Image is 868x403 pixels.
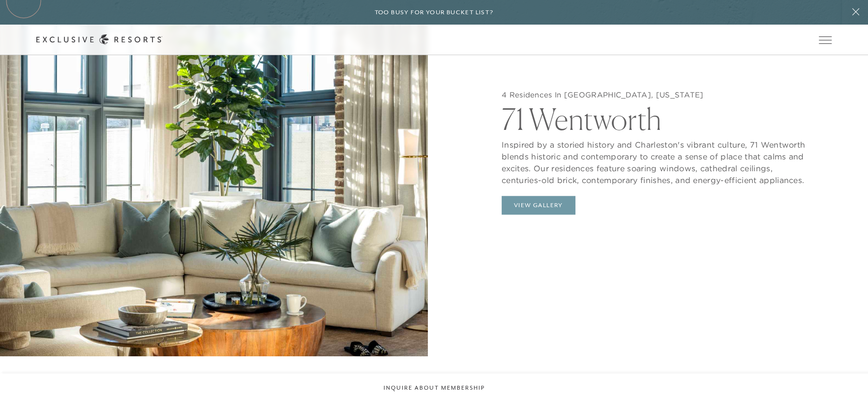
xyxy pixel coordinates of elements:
button: Open navigation [819,36,832,43]
h6: Too busy for your bucket list? [375,8,494,17]
iframe: Qualified Messenger [823,358,868,403]
h2: 71 Wentworth [502,99,807,134]
p: Inspired by a storied history and Charleston's vibrant culture, 71 Wentworth blends historic and ... [502,134,807,186]
h5: 4 Residences In [GEOGRAPHIC_DATA], [US_STATE] [502,90,807,100]
button: View Gallery [502,196,575,215]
